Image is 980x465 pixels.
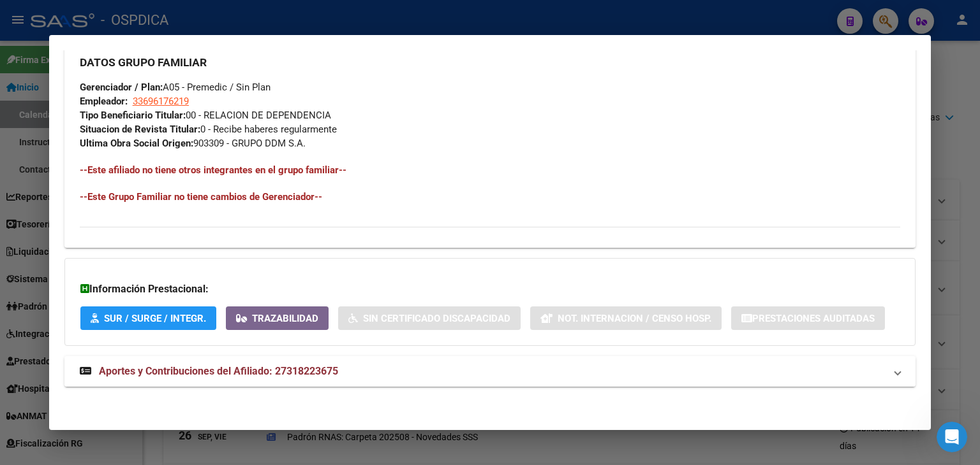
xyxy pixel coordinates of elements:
[224,5,247,28] div: Cerrar
[26,173,143,183] b: Inicio → Calendario SSS
[338,306,521,330] button: Sin Certificado Discapacidad
[80,306,216,330] button: SUR / SURGE / INTEGR.
[252,313,318,324] span: Trazabilidad
[80,110,331,121] span: 00 - RELACION DE DEPENDENCIA
[200,5,224,29] button: Inicio
[80,55,900,69] h3: DATOS GRUPO FAMILIAR
[26,67,47,87] div: Profile image for Soporte
[99,365,338,377] span: Aportes y Contribuciones del Afiliado: 27318223675
[64,191,192,214] a: Ir al Calendario
[80,96,128,107] strong: Empleador:
[26,220,229,358] div: ​✅ Mantenerte al día con tus presentaciones ✅ Tener tu agenda organizada para anticipar cada pres...
[80,282,900,297] h3: Información Prestacional:
[62,6,101,16] h1: Soporte
[80,163,900,177] h4: --Este afiliado no tiene otros integrantes en el grupo familiar--
[89,197,167,207] span: Ir al Calendario
[80,124,337,135] span: 0 - Recibe haberes regularmente
[226,306,329,330] button: Trazabilidad
[104,313,206,324] span: SUR / SURGE / INTEGR.
[64,356,916,387] mat-expansion-panel-header: Aportes y Contribuciones del Afiliado: 27318223675
[62,16,169,29] p: Activo en los últimos 15m
[80,82,163,93] strong: Gerenciador / Plan:
[752,313,875,324] span: Prestaciones Auditadas
[80,190,900,204] h4: --Este Grupo Familiar no tiene cambios de Gerenciador--
[80,124,200,135] strong: Situacion de Revista Titular:
[57,72,89,82] span: Soporte
[36,7,57,27] div: Profile image for Soporte
[133,96,189,107] span: 33696176219
[8,5,33,29] button: go back
[530,306,722,330] button: Not. Internacion / Censo Hosp.
[26,98,179,121] b: Calendario de Presentaciones de la SSS
[80,110,186,121] strong: Tipo Beneficiario Titular:
[363,313,510,324] span: Sin Certificado Discapacidad
[937,422,967,452] iframe: Intercom live chat
[731,306,885,330] button: Prestaciones Auditadas
[26,233,206,243] b: Con esta herramientas vas a poder:
[10,51,245,389] div: Soporte dice…
[80,138,306,149] span: 903309 - GRUPO DDM S.A.
[558,313,711,324] span: Not. Internacion / Censo Hosp.
[26,97,229,185] div: ​📅 ¡Llegó el nuevo ! ​ Tené todas tus fechas y gestiones en un solo lugar. Ingresá en el menú lat...
[80,82,271,93] span: A05 - Premedic / Sin Plan
[80,138,193,149] strong: Ultima Obra Social Origen:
